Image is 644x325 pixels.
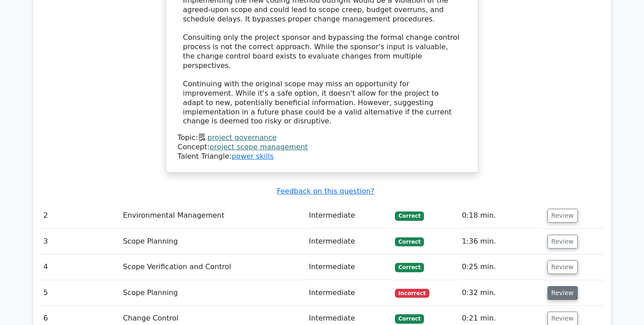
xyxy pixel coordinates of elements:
[458,229,544,254] td: 1:36 min.
[119,229,305,254] td: Scope Planning
[395,263,424,272] span: Correct
[547,286,578,300] button: Review
[458,203,544,228] td: 0:18 min.
[40,229,119,254] td: 3
[395,237,424,246] span: Correct
[232,152,274,160] a: power skills
[305,229,391,254] td: Intermediate
[395,314,424,323] span: Correct
[395,289,429,298] span: Incorrect
[305,280,391,306] td: Intermediate
[208,133,277,142] a: project governance
[40,280,119,306] td: 5
[305,203,391,228] td: Intermediate
[305,254,391,280] td: Intermediate
[210,143,308,151] a: project scope management
[547,235,578,249] button: Review
[547,209,578,223] button: Review
[119,254,305,280] td: Scope Verification and Control
[178,133,466,161] div: Talent Triangle:
[547,260,578,274] button: Review
[119,203,305,228] td: Environmental Management
[277,187,374,195] a: Feedback on this question?
[40,254,119,280] td: 4
[458,280,544,306] td: 0:32 min.
[395,211,424,220] span: Correct
[178,143,466,152] div: Concept:
[178,133,466,143] div: Topic:
[119,280,305,306] td: Scope Planning
[458,254,544,280] td: 0:25 min.
[40,203,119,228] td: 2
